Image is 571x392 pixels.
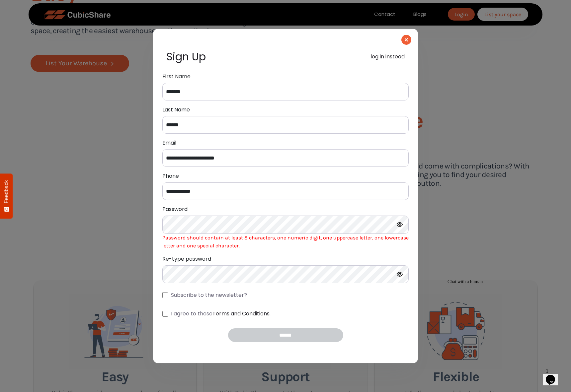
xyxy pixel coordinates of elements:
[162,139,176,149] label: Email
[162,311,168,317] input: I agree to theseTerms and Conditions.
[543,365,564,385] iframe: chat widget
[3,180,9,203] span: Feedback
[445,277,564,362] iframe: chat widget
[166,49,206,65] h2: Sign Up
[162,292,168,298] input: Subscribe to the newsletter?
[162,255,211,265] label: Re-type password
[171,310,271,318] label: I agree to these .
[171,291,247,299] label: Subscribe to the newsletter?
[162,234,409,250] p: Password should contain at least 8 characters, one numeric digit, one uppercase letter, one lower...
[162,172,179,182] label: Phone
[162,73,191,83] label: First Name
[370,53,405,61] button: log in instead
[3,3,122,8] div: Chat with a human
[3,3,38,8] span: Chat with a human
[162,205,188,216] label: Password
[212,310,270,317] a: Terms and Conditions
[162,106,190,116] label: Last Name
